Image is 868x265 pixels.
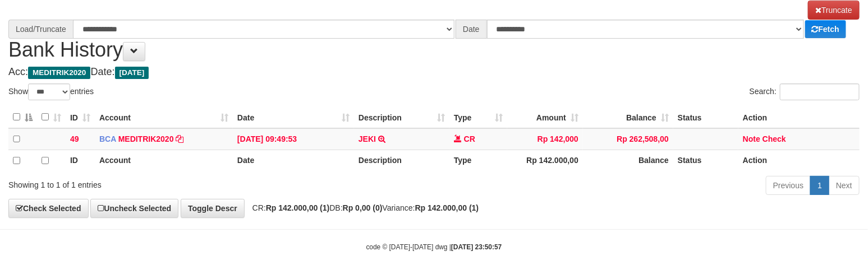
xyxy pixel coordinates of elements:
a: Toggle Descr [181,199,245,218]
th: Account: activate to sort column ascending [95,106,233,128]
a: Note [743,134,760,143]
div: Load/Truncate [8,20,73,39]
div: Date [456,20,487,39]
a: Next [829,176,860,195]
h4: Acc: Date: [8,67,860,78]
span: 49 [70,134,79,143]
th: Type: activate to sort column ascending [449,106,507,128]
th: Status [673,150,738,171]
strong: Rp 0,00 (0) [343,203,383,212]
span: BCA [99,134,116,143]
a: Check Selected [8,199,89,218]
th: Description: activate to sort column ascending [354,106,449,128]
span: [DATE] [115,67,149,79]
label: Search: [750,83,860,100]
a: Fetch [805,20,846,38]
th: Status [673,106,738,128]
span: CR: DB: Variance: [247,203,479,212]
strong: [DATE] 23:50:57 [451,243,502,251]
span: MEDITRIK2020 [28,67,90,79]
th: : activate to sort column descending [8,106,37,128]
a: Uncheck Selected [90,199,178,218]
a: Copy MEDITRIK2020 to clipboard [176,134,183,143]
input: Search: [780,83,860,100]
th: Balance [583,150,673,171]
th: Amount: activate to sort column ascending [507,106,583,128]
small: code © [DATE]-[DATE] dwg | [366,243,502,251]
a: Check [763,134,786,143]
a: Truncate [808,1,860,20]
label: Show entries [8,83,94,100]
a: JEKI [359,134,376,143]
th: Action [738,106,860,128]
a: 1 [810,176,829,195]
th: Date: activate to sort column ascending [233,106,354,128]
th: Balance: activate to sort column ascending [583,106,673,128]
th: ID [66,150,95,171]
th: Type [449,150,507,171]
td: [DATE] 09:49:53 [233,128,354,150]
select: Showentries [28,83,70,100]
td: Rp 142,000 [507,128,583,150]
th: Account [95,150,233,171]
span: CR [464,134,475,143]
th: Action [738,150,860,171]
div: Showing 1 to 1 of 1 entries [8,175,353,190]
a: MEDITRIK2020 [118,134,174,143]
th: Date [233,150,354,171]
strong: Rp 142.000,00 (1) [266,203,330,212]
th: ID: activate to sort column ascending [66,106,95,128]
a: Previous [766,176,811,195]
h1: Bank History [8,1,860,61]
td: Rp 262,508,00 [583,128,673,150]
th: : activate to sort column ascending [37,106,66,128]
th: Rp 142.000,00 [507,150,583,171]
th: Description [354,150,449,171]
strong: Rp 142.000,00 (1) [415,203,479,212]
